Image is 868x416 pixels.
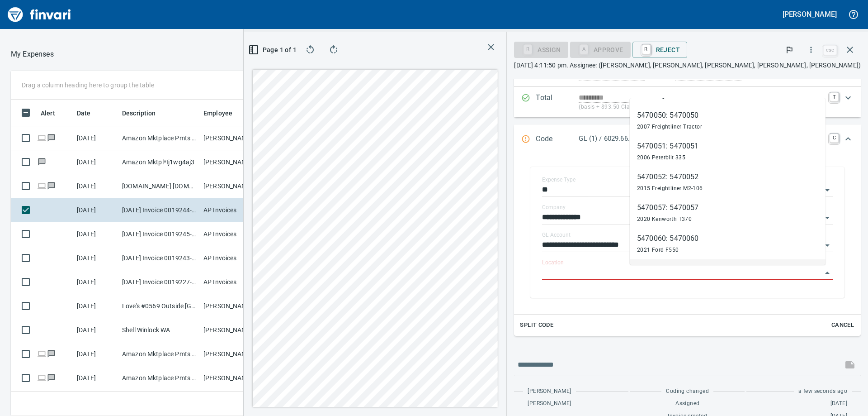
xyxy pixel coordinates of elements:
[5,4,73,25] img: Finvari
[73,246,118,270] td: [DATE]
[73,294,118,318] td: [DATE]
[830,134,839,143] a: C
[73,390,118,414] td: [DATE]
[200,390,268,414] td: AP Invoices
[73,366,118,390] td: [DATE]
[37,183,47,189] span: Online transaction
[821,211,834,224] button: Open
[828,318,857,332] button: Cancel
[200,342,268,366] td: [PERSON_NAME]
[118,246,200,270] td: [DATE] Invoice 0019243-IN from Highway Specialties LLC (1-10458)
[637,264,698,275] div: 5470065: 5470065
[200,126,268,150] td: [PERSON_NAME]
[542,205,566,210] label: Company
[779,40,799,60] button: Flag
[514,154,861,336] div: Expand
[783,10,837,19] h5: [PERSON_NAME]
[666,387,709,396] span: Coding changed
[637,216,692,222] span: 2020 Kenworth T370
[41,108,55,119] span: Alert
[520,320,553,330] span: Split Code
[73,174,118,198] td: [DATE]
[73,270,118,294] td: [DATE]
[118,222,200,246] td: [DATE] Invoice 0019245-IN from Highway Specialties LLC (1-10458)
[200,366,268,390] td: [PERSON_NAME]
[528,399,571,408] span: [PERSON_NAME]
[118,126,200,150] td: Amazon Mktplace Pmts [DOMAIN_NAME][URL] WA
[255,44,292,56] span: Page 1 of 1
[122,108,168,119] span: Description
[122,108,156,119] span: Description
[830,92,839,101] a: T
[823,45,837,55] a: esc
[203,108,244,119] span: Employee
[251,42,296,58] button: Page 1 of 1
[200,150,268,174] td: [PERSON_NAME]
[200,318,268,342] td: [PERSON_NAME]
[200,222,268,246] td: AP Invoices
[73,126,118,150] td: [DATE]
[637,185,703,191] span: 2015 Freightliner M2-106
[22,81,154,90] p: Drag a column heading here to group the table
[514,87,861,117] div: Expand
[47,375,56,381] span: Has messages
[579,103,824,112] p: (basis + $93.50 Clark County Unicorp. Combined 8.5% tax)
[542,260,563,265] label: Location
[780,7,839,21] button: [PERSON_NAME]
[37,351,47,357] span: Online transaction
[200,174,268,198] td: [PERSON_NAME]
[640,42,680,57] span: Reject
[675,399,699,408] span: Assigned
[118,342,200,366] td: Amazon Mktplace Pmts [DOMAIN_NAME][URL] WA
[118,294,200,318] td: Love's #0569 Outside [GEOGRAPHIC_DATA] OR
[37,375,47,381] span: Online transaction
[637,233,698,244] div: 5470060: 5470060
[821,39,861,61] span: Close invoice
[118,198,200,222] td: [DATE] Invoice 0019244-IN from Highway Specialties LLC (1-10458)
[37,135,47,141] span: Online transaction
[637,110,702,121] div: 5470050: 5470050
[11,49,54,60] p: My Expenses
[73,342,118,366] td: [DATE]
[542,232,571,238] label: GL Account
[637,154,685,161] span: 2006 Peterbilt 335
[637,247,679,253] span: 2021 Ford F550
[41,108,67,119] span: Alert
[200,198,268,222] td: AP Invoices
[47,183,56,189] span: Has messages
[839,354,861,376] span: This records your message into the invoice and notifies anyone mentioned
[798,387,847,396] span: a few seconds ago
[118,174,200,198] td: [DOMAIN_NAME] [DOMAIN_NAME][URL] WA
[514,45,568,53] div: Assign
[73,222,118,246] td: [DATE]
[821,267,834,279] button: Close
[536,92,579,112] p: Total
[77,108,91,119] span: Date
[514,124,861,154] div: Expand
[203,108,232,119] span: Employee
[37,159,47,165] span: Has messages
[200,294,268,318] td: [PERSON_NAME]
[77,108,103,119] span: Date
[73,318,118,342] td: [DATE]
[637,172,703,182] div: 5470052: 5470052
[528,387,571,396] span: [PERSON_NAME]
[632,42,687,58] button: RReject
[47,135,56,141] span: Has messages
[637,124,702,130] span: 2007 Freightliner Tractor
[11,49,54,60] nav: breadcrumb
[200,270,268,294] td: AP Invoices
[821,184,834,196] button: Open
[73,198,118,222] td: [DATE]
[536,134,579,145] p: Code
[73,150,118,174] td: [DATE]
[830,399,847,408] span: [DATE]
[637,141,698,152] div: 5470051: 5470051
[118,366,200,390] td: Amazon Mktplace Pmts [DOMAIN_NAME][URL] WA
[47,351,56,357] span: Has messages
[579,134,824,144] p: GL (1) / 6029.66.10: TC Supplies/Misc
[200,246,268,270] td: AP Invoices
[118,270,200,294] td: [DATE] Invoice 0019227-IN from Highway Specialties LLC (1-10458)
[118,150,200,174] td: Amazon Mktpl*Ij1wg4aj3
